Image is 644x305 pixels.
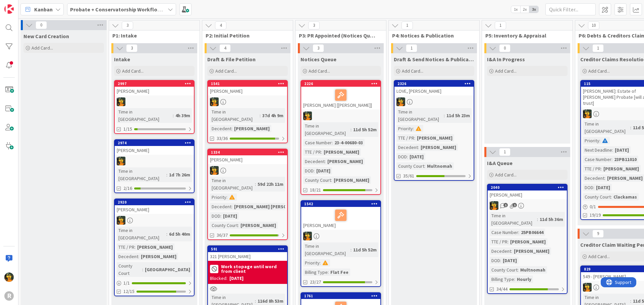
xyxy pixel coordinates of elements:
div: 23-4-00680-03 [333,139,365,146]
div: Clackamas [612,193,639,201]
div: 1541[PERSON_NAME] [208,81,287,95]
span: P1: Intake [112,32,191,39]
div: Time in [GEOGRAPHIC_DATA] [117,227,166,241]
span: : [611,193,612,201]
div: 2040[PERSON_NAME] [488,184,567,199]
img: MR [490,201,498,210]
div: Decedent [117,253,138,260]
span: Add Card... [32,45,53,51]
span: P4: Notices & Publication [392,32,471,39]
div: [PERSON_NAME] [139,253,178,260]
b: Probate + Conservatorship Workflow (FL2) [70,6,174,13]
div: 2974 [118,141,194,145]
span: 3 [122,21,133,29]
div: 2974 [115,140,194,146]
div: County Court [117,262,142,277]
div: 1541 [211,81,287,86]
div: Case Number [303,139,332,146]
span: : [611,156,612,163]
span: : [321,148,322,156]
span: 1 [406,44,417,52]
span: 19/19 [590,212,601,219]
div: 6d 5h 40m [167,230,192,238]
div: MR [115,157,194,165]
span: Add Card... [495,172,517,178]
span: Add Card... [309,68,330,74]
div: 2040 [488,184,567,190]
div: Multnomah [519,266,547,274]
div: [PERSON_NAME] [301,207,380,230]
div: Hourly [515,276,533,283]
div: 2997[PERSON_NAME] [115,81,194,95]
div: Case Number [583,156,611,163]
span: 1 [513,203,517,207]
div: [DATE] [501,257,519,264]
div: 2920[PERSON_NAME] [115,199,194,214]
span: Draft & Send Notices & Publication [394,56,474,63]
div: 2040 [491,185,567,190]
span: Add Card... [402,68,423,74]
div: TTE / PR [583,165,601,172]
div: 591321 [PERSON_NAME] [208,246,287,261]
div: 25PB06644 [519,229,545,236]
div: 11d 5h 23m [445,112,472,119]
img: MR [117,216,125,225]
span: 4 [215,21,226,29]
div: Multnomah [425,162,454,170]
span: : [604,174,605,182]
div: Billing Type [490,276,514,283]
div: Time in [GEOGRAPHIC_DATA] [396,108,444,123]
b: Work stopage until word from client [221,264,285,274]
img: MR [4,273,14,282]
span: Support [14,1,31,9]
div: [PERSON_NAME] [208,87,287,95]
span: P3: PR Appointed (Notices Queue) [299,32,378,39]
div: [DATE] [221,212,239,220]
div: DOD [303,167,314,174]
span: Add Card... [215,68,237,74]
div: [PERSON_NAME] [136,243,174,251]
span: 1/15 [123,126,132,133]
span: Intake [114,56,130,63]
div: MR [301,232,380,240]
div: MR [208,97,287,106]
span: : [511,247,512,255]
span: 1 [499,148,511,156]
span: : [255,297,256,305]
img: MR [210,97,219,106]
span: 1 / 1 [123,280,130,287]
img: MR [583,283,592,292]
div: Billing Type [303,269,328,276]
div: DOD [583,184,593,191]
div: Time in [GEOGRAPHIC_DATA] [210,177,255,192]
span: : [166,171,167,178]
div: 2326 [397,81,474,86]
span: Kanban [34,5,53,13]
div: County Court [490,266,518,274]
div: [PERSON_NAME] [[PERSON_NAME]] [301,87,380,109]
span: Add Card... [588,68,610,74]
div: Decedent [303,158,325,165]
span: : [231,203,232,210]
div: 1542 [304,202,380,206]
div: Flat Fee [329,269,350,276]
div: Priority [210,194,226,201]
div: 23PB11010 [612,156,638,163]
div: Priority [396,125,413,132]
a: 1541[PERSON_NAME]MRTime in [GEOGRAPHIC_DATA]:37d 4h 9mDecedent:[PERSON_NAME]33/36 [207,80,288,143]
div: Decedent [210,125,231,132]
span: P2: Initial Petition [206,32,284,39]
div: [DATE] [594,184,612,191]
span: : [418,144,419,151]
span: P5: Inventory & Appraisal [485,32,564,39]
div: 116d 8h 53m [256,297,285,305]
div: [DATE] [408,153,425,160]
span: : [612,146,613,154]
span: : [424,162,425,170]
span: 0 / 1 [590,203,596,210]
div: 1542 [301,201,380,207]
div: DOD [490,257,500,264]
span: 36/37 [217,232,228,239]
span: : [518,266,519,274]
img: MR [303,232,312,240]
